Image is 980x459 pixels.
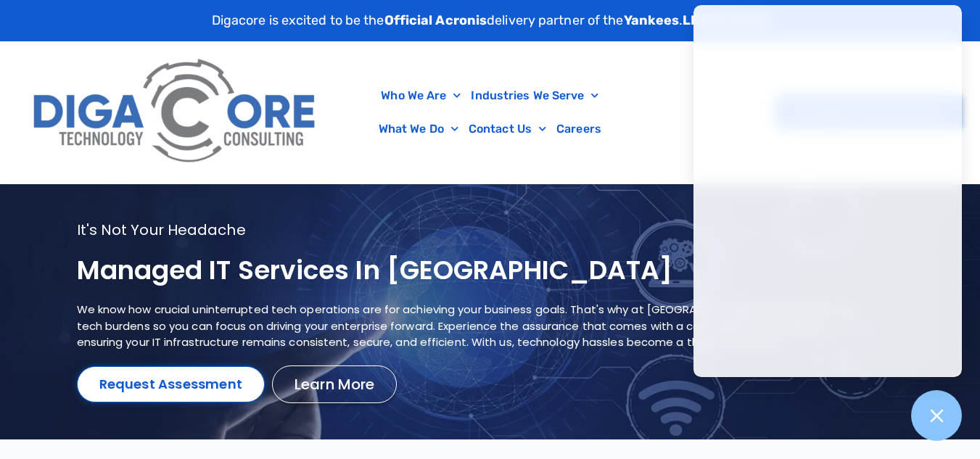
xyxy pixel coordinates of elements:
[77,220,868,239] p: It's not your headache
[272,365,397,403] a: Learn More
[295,377,374,392] span: Learn More
[683,12,768,28] a: LEARN MORE
[466,79,604,112] a: Industries We Serve
[384,12,487,28] strong: Official Acronis
[77,302,868,351] p: We know how crucial uninterrupted tech operations are for achieving your business goals. That's w...
[551,112,606,146] a: Careers
[464,112,551,146] a: Contact Us
[374,112,464,146] a: What We Do
[77,366,265,402] a: Request Assessment
[25,49,326,176] img: Digacore Logo
[624,12,680,28] strong: Yankees
[333,79,648,146] nav: Menu
[77,254,868,288] h1: Managed IT services in [GEOGRAPHIC_DATA]
[212,11,769,30] p: Digacore is excited to be the delivery partner of the .
[693,5,962,377] iframe: Chatgenie Messenger
[376,79,466,112] a: Who We Are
